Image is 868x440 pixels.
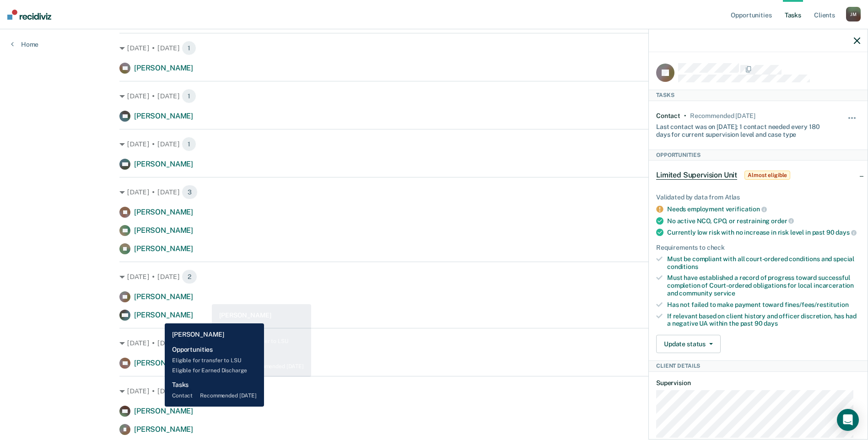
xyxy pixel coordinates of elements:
[667,228,860,236] div: Currently low risk with no increase in risk level in past 90
[764,320,777,327] span: days
[649,360,868,371] div: Client Details
[134,64,193,72] span: [PERSON_NAME]
[667,255,860,271] div: Must be compliant with all court-ordered conditions and special conditions
[182,89,196,103] span: 1
[119,269,749,284] div: [DATE] • [DATE]
[649,150,868,161] div: Opportunities
[7,10,51,20] img: Recidiviz
[119,336,749,350] div: [DATE] • [DATE]
[836,229,856,236] span: days
[119,137,749,151] div: [DATE] • [DATE]
[744,171,790,180] span: Almost eligible
[182,41,196,55] span: 1
[785,301,849,308] span: fines/fees/restitution
[182,336,196,350] span: 1
[656,379,860,387] dt: Supervision
[134,292,193,301] span: [PERSON_NAME]
[656,119,826,139] div: Last contact was on [DATE]; 1 contact needed every 180 days for current supervision level and cas...
[134,359,193,367] span: [PERSON_NAME]
[656,335,721,353] button: Update status
[771,217,794,225] span: order
[656,112,680,120] div: Contact
[119,89,749,103] div: [DATE] • [DATE]
[656,193,860,201] div: Validated by data from Atlas
[649,161,868,190] div: Limited Supervision UnitAlmost eligible
[119,185,749,199] div: [DATE] • [DATE]
[119,384,749,398] div: [DATE] • [DATE]
[667,312,860,328] div: If relevant based on client history and officer discretion, has had a negative UA within the past 90
[690,112,755,120] div: Recommended in 6 days
[649,90,868,101] div: Tasks
[667,274,860,297] div: Must have established a record of progress toward successful completion of Court-ordered obligati...
[684,112,686,120] div: •
[667,301,860,309] div: Has not failed to make payment toward
[134,160,193,168] span: [PERSON_NAME]
[134,311,193,319] span: [PERSON_NAME]
[182,137,196,151] span: 1
[119,41,749,55] div: [DATE] • [DATE]
[134,208,193,216] span: [PERSON_NAME]
[667,217,860,225] div: No active NCO, CPO, or restraining
[134,112,193,120] span: [PERSON_NAME]
[134,425,193,434] span: [PERSON_NAME]
[134,244,193,253] span: [PERSON_NAME]
[656,244,860,252] div: Requirements to check
[846,7,861,21] div: J M
[182,269,197,284] span: 2
[11,40,38,48] a: Home
[837,409,859,431] div: Open Intercom Messenger
[182,384,198,398] span: 3
[134,407,193,415] span: [PERSON_NAME]
[714,290,735,297] span: service
[656,171,737,180] span: Limited Supervision Unit
[182,185,198,199] span: 3
[667,205,860,213] div: Needs employment verification
[134,226,193,235] span: [PERSON_NAME]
